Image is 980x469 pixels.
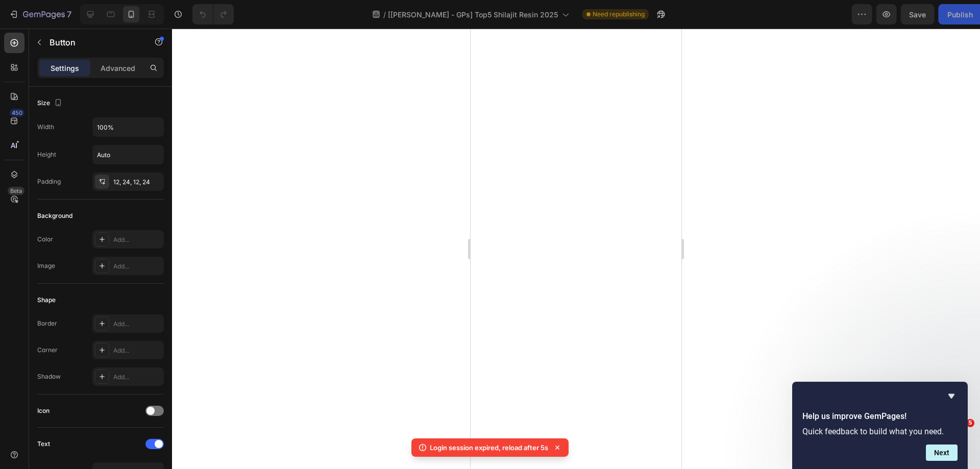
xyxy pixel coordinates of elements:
[8,187,24,195] div: Beta
[37,261,55,270] div: Image
[854,10,871,19] span: Save
[37,96,64,110] div: Size
[37,406,50,415] div: Icon
[113,319,161,329] div: Add...
[37,319,57,328] div: Border
[383,9,386,20] span: /
[883,4,926,24] button: Publish
[966,419,974,427] span: 5
[37,122,54,132] div: Width
[37,211,72,220] div: Background
[926,445,958,461] button: Next question
[113,346,161,355] div: Add...
[101,63,135,73] p: Advanced
[4,4,76,24] button: 7
[388,9,558,20] span: [[PERSON_NAME] - GPs] Top5 Shilajit Resin 2025
[37,295,56,305] div: Shape
[802,410,958,423] h2: Help us improve GemPages!
[10,109,24,117] div: 450
[37,372,61,381] div: Shadow
[593,10,645,19] span: Need republishing
[802,427,958,436] p: Quick feedback to build what you need.
[471,29,681,469] iframe: Design area
[113,373,161,382] div: Add...
[51,63,79,73] p: Settings
[892,9,917,20] div: Publish
[37,235,53,244] div: Color
[50,36,136,48] p: Button
[67,8,71,20] p: 7
[93,145,163,164] input: Auto
[37,345,58,355] div: Corner
[845,4,879,24] button: Save
[945,390,958,402] button: Hide survey
[802,390,958,461] div: Help us improve GemPages!
[430,442,548,453] p: Login session expired, reload after 5s
[93,118,163,136] input: Auto
[37,439,50,449] div: Text
[113,262,161,271] div: Add...
[37,177,61,186] div: Padding
[113,235,161,244] div: Add...
[192,4,234,24] div: Undo/Redo
[113,178,161,187] div: 12, 24, 12, 24
[37,150,56,159] div: Height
